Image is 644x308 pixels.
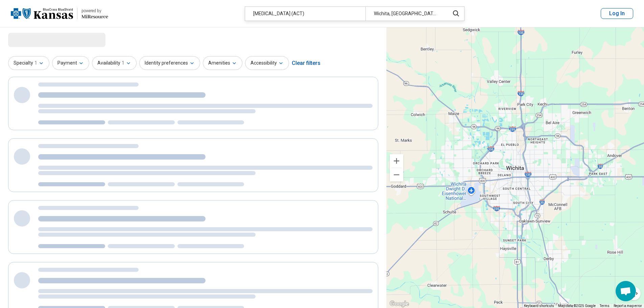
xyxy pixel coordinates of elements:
button: Zoom in [390,154,403,168]
a: Blue Cross Blue Shield Kansaspowered by [11,5,108,22]
button: Identity preferences [139,56,200,70]
button: Accessibility [245,56,289,70]
div: Wichita, [GEOGRAPHIC_DATA] [365,7,446,21]
button: Availability1 [92,56,137,70]
div: powered by [81,8,108,14]
button: Log In [601,8,633,19]
img: Blue Cross Blue Shield Kansas [11,5,73,22]
span: Loading... [8,33,65,46]
a: Report a map error [614,304,642,308]
button: Zoom out [390,168,403,182]
div: [MEDICAL_DATA] (ACT) [245,7,365,21]
a: Terms (opens in new tab) [600,304,610,308]
button: Payment [52,56,89,70]
a: Open chat [616,281,636,301]
button: Specialty1 [8,56,49,70]
span: 1 [34,60,37,67]
div: Clear filters [292,55,320,71]
span: Map data ©2025 Google [558,304,596,308]
span: 1 [122,60,124,67]
button: Amenities [203,56,242,70]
